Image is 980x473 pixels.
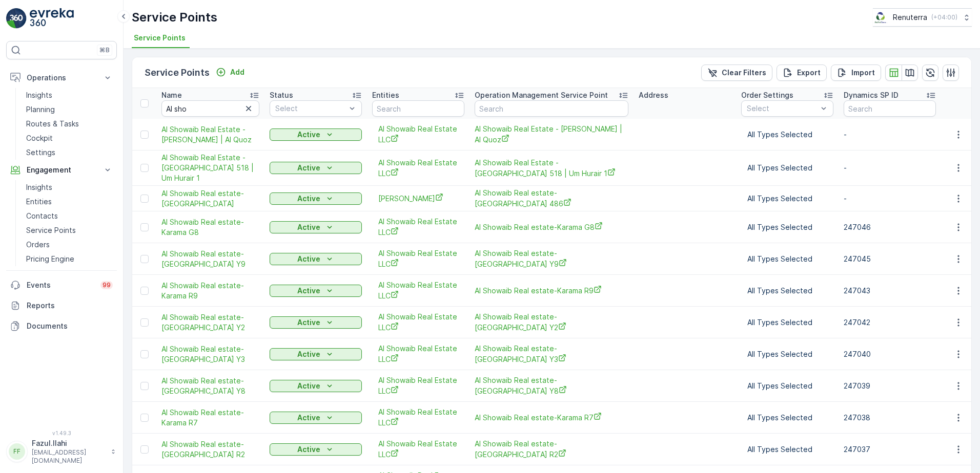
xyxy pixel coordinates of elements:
span: Al Showaib Real Estate LLC [378,158,458,179]
span: Al Showaib Real estate-[GEOGRAPHIC_DATA] Y2 [161,312,259,333]
p: Address [639,90,668,100]
a: Al Showaib Real estate-Karama Y2 [161,312,259,333]
a: Planning [22,102,117,117]
a: Al Showaib Real estate-Karama Y2 [475,312,628,333]
td: 247046 [839,211,941,243]
p: Active [297,286,320,296]
button: FFFazul.Ilahi[EMAIL_ADDRESS][DOMAIN_NAME] [6,438,117,465]
span: Al Showaib Real estate-[GEOGRAPHIC_DATA] Y3 [475,343,628,364]
div: Toggle Row Selected [140,414,149,422]
p: Contacts [26,211,58,221]
p: Reports [27,300,113,311]
a: Pricing Engine [22,252,117,266]
img: logo_light-DOdMpM7g.png [30,8,74,29]
span: Al Showaib Real Estate - [GEOGRAPHIC_DATA] 518 | Um Hurair 1 [475,158,628,179]
a: Al Showaib Real Estate LLC [378,343,458,364]
a: Al Showaib Real estate-Karama R2 [161,439,259,460]
a: Al Showaib Real estate-Karama G8 [475,222,628,232]
p: Engagement [27,165,96,175]
span: Al Showaib Real estate-[GEOGRAPHIC_DATA] Y8 [161,376,259,396]
p: All Types Selected [747,413,827,423]
span: v 1.49.3 [6,430,117,436]
p: All Types Selected [747,317,827,328]
td: 247040 [839,338,941,370]
a: Settings [22,145,117,160]
button: Active [270,316,362,329]
a: Al Showaib Real estate-Karama Y3 [475,343,628,364]
button: Operations [6,68,117,88]
a: Al Showaib Real Estate LLC [378,407,458,428]
a: Insights [22,180,117,195]
a: Insights [22,88,117,102]
a: Al Showaib Real estate-Karama G8 [161,217,259,238]
a: Al Showaib Real estate-Karama Y3 [161,344,259,364]
img: logo [6,8,27,29]
p: ⌘B [99,46,110,54]
button: Active [270,380,362,392]
button: Active [270,412,362,424]
p: Orders [26,240,50,250]
a: Documents [6,316,117,336]
a: Reports [6,295,117,316]
td: 247037 [839,434,941,465]
p: Active [297,130,320,140]
div: Toggle Row Selected [140,382,149,390]
p: Settings [26,147,55,158]
span: Al Showaib Real Estate - [PERSON_NAME] | Al Quoz [475,124,628,145]
div: Toggle Row Selected [140,131,149,139]
a: Al Showaib Real estate-Karama R9 [161,281,259,301]
span: Al Showaib Real estate-[GEOGRAPHIC_DATA] Y2 [475,312,628,333]
p: Events [27,280,94,290]
a: Al Showaib Real Estate LLC [378,124,458,145]
p: Documents [27,321,113,331]
p: Service Points [26,225,76,235]
a: SHEIKH MOHAMMAD BIN THANI BIN JUMA AL MAKTOUM [378,193,458,204]
p: All Types Selected [747,381,827,391]
a: Al Showaib Real estate-Karama Y8 [475,375,628,396]
span: Service Points [134,33,186,43]
p: Clear Filters [722,68,766,78]
div: Toggle Row Selected [140,164,149,172]
div: Toggle Row Selected [140,287,149,295]
td: 247039 [839,370,941,402]
a: Al Showaib Real estate-Karama Y9 [161,249,259,269]
button: Active [270,128,362,141]
td: - [839,150,941,186]
p: All Types Selected [747,130,827,140]
p: All Types Selected [747,444,827,455]
p: Active [297,444,320,455]
button: Active [270,348,362,360]
p: Routes & Tasks [26,119,79,129]
p: All Types Selected [747,254,827,264]
a: Al Showaib Real Estate LLC [378,280,458,301]
a: Al Showaib Real estate-Karama Y8 [161,376,259,396]
p: Active [297,254,320,264]
p: Service Points [132,9,217,26]
p: All Types Selected [747,163,827,173]
span: Al Showaib Real estate- [GEOGRAPHIC_DATA] 486 [475,188,628,209]
td: 247043 [839,275,941,307]
a: Al Showaib Real estate-Karama R2 [475,439,628,460]
a: Al Showaib Real Estate - Tarish Camp | Al Quoz [161,124,259,145]
span: Al Showaib Real Estate - [PERSON_NAME] | Al Quoz [161,124,259,145]
p: Select [747,103,818,114]
p: Active [297,317,320,328]
p: All Types Selected [747,222,827,232]
button: Active [270,443,362,456]
a: Al Showaib Real estate- Deira 486 [475,188,628,209]
a: Al Showaib Real Estate LLC [378,439,458,460]
button: Active [270,192,362,205]
p: Service Points [145,66,210,80]
img: Screenshot_2024-07-26_at_13.33.01.png [873,12,889,23]
span: Al Showaib Real estate-[GEOGRAPHIC_DATA] Y3 [161,344,259,364]
a: Al Showaib Real Estate - Tarish Camp | Al Quoz [475,124,628,145]
p: Status [270,90,293,100]
button: Engagement [6,160,117,180]
p: Entities [372,90,399,100]
p: Fazul.Ilahi [32,438,106,448]
p: 99 [103,281,111,289]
